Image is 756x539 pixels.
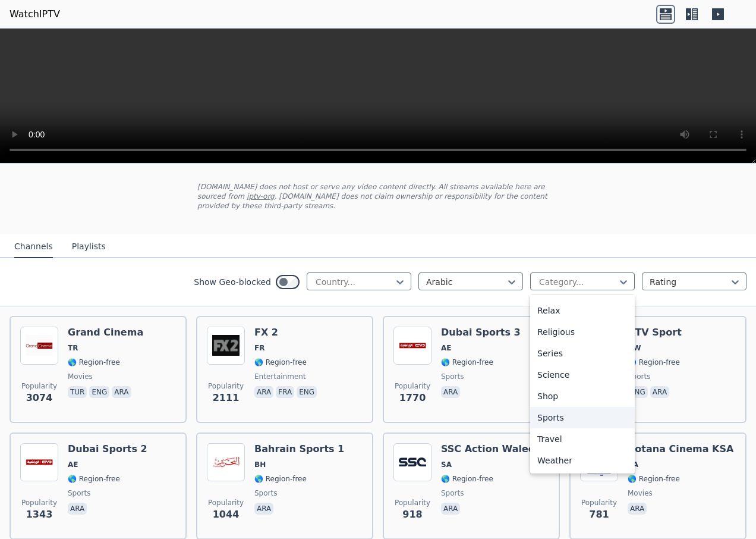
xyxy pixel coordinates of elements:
[14,236,53,258] button: Channels
[254,474,307,484] span: 🌎 Region-free
[581,498,617,507] span: Popularity
[628,372,650,381] span: sports
[628,358,680,367] span: 🌎 Region-free
[207,443,245,481] img: Bahrain Sports 1
[441,460,452,469] span: SA
[628,443,733,455] h6: Rotana Cinema KSA
[530,428,635,450] div: Travel
[112,386,131,398] p: ara
[254,503,273,515] p: ara
[650,386,669,398] p: ara
[441,443,541,455] h6: SSC Action Waleed
[254,488,277,498] span: sports
[194,276,271,288] label: Show Geo-blocked
[276,386,294,398] p: fra
[441,503,460,515] p: ara
[68,327,143,339] h6: Grand Cinema
[402,507,422,522] span: 918
[530,386,635,407] div: Shop
[297,386,317,398] p: eng
[21,381,57,391] span: Popularity
[628,503,647,515] p: ara
[393,443,431,481] img: SSC Action Waleed
[208,381,244,391] span: Popularity
[254,443,344,455] h6: Bahrain Sports 1
[441,343,451,353] span: AE
[68,386,87,398] p: tur
[530,407,635,428] div: Sports
[68,474,120,484] span: 🌎 Region-free
[254,460,266,469] span: BH
[393,327,431,365] img: Dubai Sports 3
[247,192,275,200] a: iptv-org
[89,386,109,398] p: eng
[207,327,245,365] img: FX 2
[530,364,635,386] div: Science
[628,327,682,339] h6: KTV Sport
[72,236,106,258] button: Playlists
[26,507,53,522] span: 1343
[441,358,493,367] span: 🌎 Region-free
[441,474,493,484] span: 🌎 Region-free
[254,386,273,398] p: ara
[254,372,306,381] span: entertainment
[530,450,635,471] div: Weather
[589,507,609,522] span: 781
[628,386,648,398] p: eng
[68,358,120,367] span: 🌎 Region-free
[68,443,147,455] h6: Dubai Sports 2
[68,488,90,498] span: sports
[21,498,57,507] span: Popularity
[10,7,60,21] a: WatchIPTV
[441,386,460,398] p: ara
[530,321,635,343] div: Religious
[213,507,240,522] span: 1044
[68,372,93,381] span: movies
[628,488,653,498] span: movies
[530,343,635,364] div: Series
[20,443,58,481] img: Dubai Sports 2
[254,343,264,353] span: FR
[68,503,87,515] p: ara
[208,498,244,507] span: Popularity
[20,327,58,365] img: Grand Cinema
[441,488,464,498] span: sports
[213,391,240,405] span: 2111
[395,498,430,507] span: Popularity
[254,358,307,367] span: 🌎 Region-free
[628,474,680,484] span: 🌎 Region-free
[530,300,635,321] div: Relax
[441,372,464,381] span: sports
[68,343,78,353] span: TR
[399,391,426,405] span: 1770
[254,327,319,339] h6: FX 2
[395,381,430,391] span: Popularity
[68,460,78,469] span: AE
[441,327,521,339] h6: Dubai Sports 3
[197,182,559,211] p: [DOMAIN_NAME] does not host or serve any video content directly. All streams available here are s...
[26,391,53,405] span: 3074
